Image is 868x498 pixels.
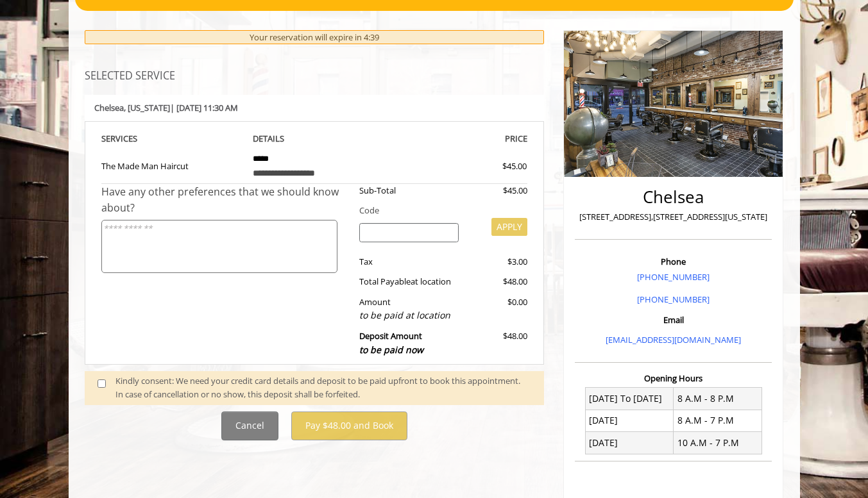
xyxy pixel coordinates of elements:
[221,411,278,440] button: Cancel
[243,131,386,146] th: DETAILS
[468,184,527,197] div: $45.00
[359,308,459,322] div: to be paid at location
[359,344,423,356] span: to be paid now
[101,131,244,146] th: SERVICE
[115,374,531,401] div: Kindly consent: We need your credit card details and deposit to be paid upfront to book this appo...
[637,271,710,283] a: [PHONE_NUMBER]
[350,204,527,217] div: Code
[491,218,527,236] button: APPLY
[578,315,769,324] h3: Email
[575,374,772,383] h3: Opening Hours
[456,160,527,173] div: $45.00
[85,71,545,82] h3: SELECTED SERVICE
[468,329,527,357] div: $48.00
[350,255,468,269] div: Tax
[101,184,350,217] div: Have any other preferences that we should know about?
[674,432,762,454] td: 10 A.M - 7 P.M
[578,210,769,224] p: [STREET_ADDRESS],[STREET_ADDRESS][US_STATE]
[585,410,674,431] td: [DATE]
[94,102,238,113] b: Chelsea | [DATE] 11:30 AM
[359,330,423,356] b: Deposit Amount
[585,432,674,454] td: [DATE]
[386,131,528,146] th: PRICE
[637,294,710,305] a: [PHONE_NUMBER]
[411,276,451,287] span: at location
[578,257,769,266] h3: Phone
[350,184,468,197] div: Sub-Total
[606,334,741,345] a: [EMAIL_ADDRESS][DOMAIN_NAME]
[468,295,527,323] div: $0.00
[585,388,674,410] td: [DATE] To [DATE]
[124,102,170,113] span: , [US_STATE]
[101,146,244,184] td: The Made Man Haircut
[468,275,527,288] div: $48.00
[291,411,407,440] button: Pay $48.00 and Book
[350,295,468,323] div: Amount
[674,388,762,410] td: 8 A.M - 8 P.M
[85,30,545,45] div: Your reservation will expire in 4:39
[674,410,762,431] td: 8 A.M - 7 P.M
[468,255,527,269] div: $3.00
[578,188,769,206] h2: Chelsea
[133,133,137,144] span: S
[350,275,468,288] div: Total Payable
